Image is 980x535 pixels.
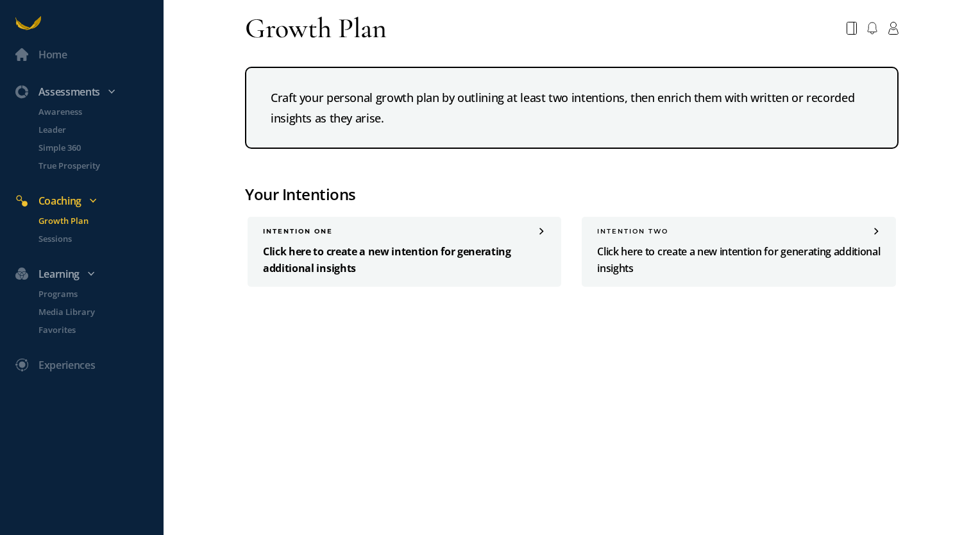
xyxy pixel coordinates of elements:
div: Assessments [8,83,169,100]
a: Simple 360 [23,141,164,154]
div: Your Intentions [245,182,899,207]
p: Awareness [38,105,161,118]
p: Leader [38,123,161,136]
div: Experiences [38,357,95,373]
div: Craft your personal growth plan by outlining at least two intentions, then enrich them with writt... [245,67,899,149]
p: Click here to create a new intention for generating additional insights [263,243,546,276]
a: True Prosperity [23,159,164,172]
p: Click here to create a new intention for generating additional insights [597,243,880,276]
a: Favorites [23,323,164,336]
div: Learning [8,266,169,282]
a: INTENTION twoClick here to create a new intention for generating additional insights [582,217,895,287]
a: Awareness [23,105,164,118]
div: Coaching [8,192,169,209]
a: Programs [23,287,164,300]
p: Sessions [38,232,161,245]
p: Favorites [38,323,161,336]
p: True Prosperity [38,159,161,172]
a: Growth Plan [23,214,164,227]
p: Growth Plan [38,214,161,227]
a: Sessions [23,232,164,245]
div: INTENTION one [263,227,546,235]
div: INTENTION two [597,227,880,235]
a: Media Library [23,305,164,318]
div: Growth Plan [245,10,387,46]
p: Simple 360 [38,141,161,154]
div: Home [38,46,67,63]
a: Leader [23,123,164,136]
a: INTENTION oneClick here to create a new intention for generating additional insights [248,217,561,287]
p: Programs [38,287,161,300]
p: Media Library [38,305,161,318]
